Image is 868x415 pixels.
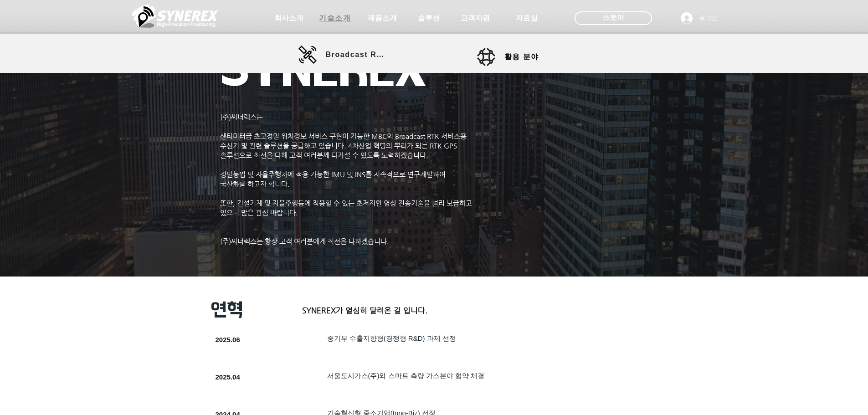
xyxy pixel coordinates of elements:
span: 서울도시가스(주)와 스마트 측량 가스분야 협약 체결 [327,372,485,379]
span: 제품소개 [368,14,397,23]
span: (주)씨너렉스는 항상 고객 여러분에게 최선을 다하겠습니다. [220,237,389,245]
div: 스토어 [575,11,652,25]
span: 정밀농업 및 자율주행차에 적용 가능한 IMU 및 INS를 지속적으로 연구개발하여 [220,170,446,178]
span: 연혁 [211,300,243,320]
span: 고객지원 [461,14,490,23]
span: Broadcast RTK [326,51,387,59]
a: 회사소개 [266,9,312,27]
span: 2025.06 [216,336,240,343]
span: 솔루션으로 최선을 다해 고객 여러분께 다가설 수 있도록 노력하겠습니다. [220,151,428,159]
a: 제품소개 [360,9,405,27]
a: Broadcast RTK [298,46,387,64]
a: 고객지원 [452,9,498,27]
span: 로그인 [696,14,721,23]
span: 기술소개 [319,14,351,23]
span: SYNEREX가 열심히 달려온 길 입니다. [302,306,427,315]
a: 자료실 [504,9,550,27]
a: 활용 분야 [477,48,559,66]
span: 2025.04 [216,373,240,381]
span: ​또한, 건설기계 및 자율주행등에 적용할 수 있는 초저지연 영상 전송기술을 널리 보급하고 있으니 많은 관심 바랍니다. [220,199,472,216]
img: 씨너렉스_White_simbol_대지 1.png [132,2,218,30]
span: 수신기 및 관련 솔루션을 공급하고 있습니다. 4차산업 혁명의 뿌리가 되는 RTK GPS [220,142,457,149]
span: 센티미터급 초고정밀 위치정보 서비스 구현이 가능한 MBC의 Broadcast RTK 서비스용 [220,132,467,140]
a: 기술소개 [313,9,358,27]
span: 스토어 [602,13,624,23]
span: ​중기부 수출지향형(경쟁형 R&D) 과제 선정 [327,334,456,342]
a: 솔루션 [406,9,452,27]
iframe: Wix Chat [699,128,868,415]
span: 자료실 [516,14,538,23]
span: 솔루션 [418,14,440,23]
span: 활용 분야 [504,52,539,62]
span: 회사소개 [274,14,303,23]
span: 국산화를 하고자 합니다. [220,180,290,188]
button: 로그인 [674,10,724,27]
